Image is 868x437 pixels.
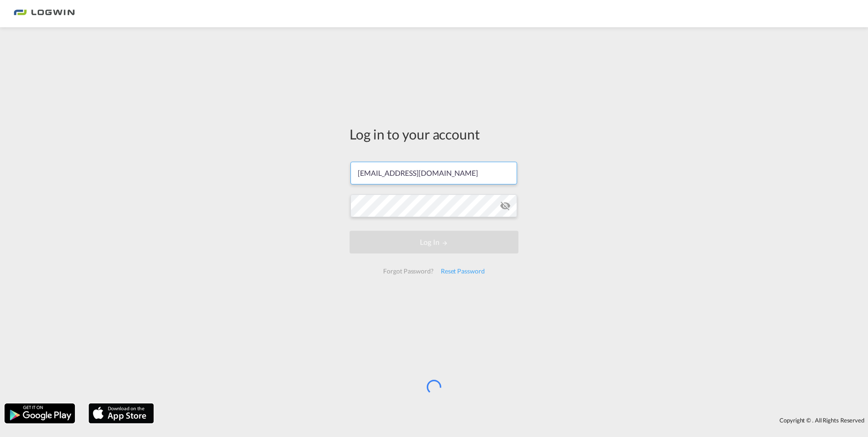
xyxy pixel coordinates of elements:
[350,162,517,184] input: Enter email/phone number
[350,231,518,253] button: LOGIN
[500,200,511,211] md-icon: icon-eye-off
[14,4,75,24] img: bc73a0e0d8c111efacd525e4c8ad7d32.png
[158,412,868,428] div: Copyright © . All Rights Reserved
[380,263,437,279] div: Forgot Password?
[88,402,155,424] img: apple.png
[4,402,76,424] img: google.png
[437,263,488,279] div: Reset Password
[350,124,518,144] div: Log in to your account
